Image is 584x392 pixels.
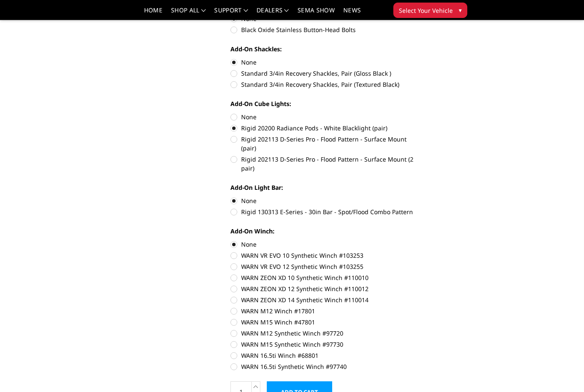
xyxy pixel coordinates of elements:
[298,7,335,20] a: SEMA Show
[230,69,422,78] label: Standard 3/4in Recovery Shackles, Pair (Gloss Black )
[257,7,289,20] a: Dealers
[230,240,422,249] label: None
[230,135,422,153] label: Rigid 202113 D-Series Pro - Flood Pattern - Surface Mount (pair)
[230,329,422,338] label: WARN M12 Synthetic Winch #97720
[230,307,422,315] label: WARN M12 Winch #17801
[343,7,361,20] a: News
[541,351,584,392] iframe: Chat Widget
[230,183,422,192] label: Add-On Light Bar:
[230,262,422,271] label: WARN VR EVO 12 Synthetic Winch #103255
[230,362,422,371] label: WARN 16.5ti Synthetic Winch #97740
[230,196,422,205] label: None
[399,6,453,15] span: Select Your Vehicle
[230,295,422,304] label: WARN ZEON XD 14 Synthetic Winch #110014
[230,58,422,67] label: None
[230,351,422,360] label: WARN 16.5ti Winch #68801
[230,44,422,53] label: Add-On Shackles:
[171,7,206,20] a: shop all
[230,227,422,236] label: Add-On Winch:
[393,3,467,18] button: Select Your Vehicle
[144,7,162,20] a: Home
[230,340,422,349] label: WARN M15 Synthetic Winch #97730
[230,318,422,327] label: WARN M15 Winch #47801
[214,7,248,20] a: Support
[230,207,422,216] label: Rigid 130313 E-Series - 30in Bar - Spot/Flood Combo Pattern
[230,112,422,121] label: None
[230,99,422,108] label: Add-On Cube Lights:
[459,6,462,15] span: ▾
[230,284,422,293] label: WARN ZEON XD 12 Synthetic Winch #110012
[230,25,422,34] label: Black Oxide Stainless Button-Head Bolts
[230,155,422,173] label: Rigid 202113 D-Series Pro - Flood Pattern - Surface Mount (2 pair)
[230,251,422,260] label: WARN VR EVO 10 Synthetic Winch #103253
[230,273,422,282] label: WARN ZEON XD 10 Synthetic Winch #110010
[230,80,422,89] label: Standard 3/4in Recovery Shackles, Pair (Textured Black)
[230,124,422,133] label: Rigid 20200 Radiance Pods - White Blacklight (pair)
